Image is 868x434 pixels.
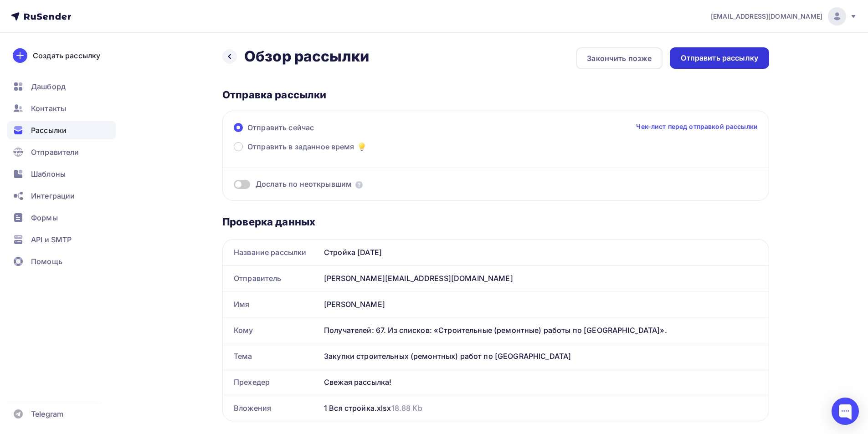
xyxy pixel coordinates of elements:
[223,291,320,317] div: Имя
[31,103,66,114] span: Контакты
[223,266,320,291] div: Отправитель
[223,317,320,343] div: Кому
[223,395,320,421] div: Вложения
[256,179,352,189] span: Дослать по неоткрывшим
[55,5,273,58] p: Доброго утра! Направляем информацию по закупкам строительных (ремонтных работ) по [GEOGRAPHIC_DAT...
[636,122,758,131] a: Чек-лист перед отправкой рассылки
[222,215,769,228] div: Проверка данных
[55,68,127,75] a: Отписаться от рассылки
[711,7,857,26] a: [EMAIL_ADDRESS][DOMAIN_NAME]
[320,240,769,265] div: Стройка [DATE]
[223,369,320,395] div: Прехедер
[31,147,79,158] span: Отправители
[324,325,758,336] div: Получателей: 67. Из списков: «Строительные (ремонтные) работы по [GEOGRAPHIC_DATA]».
[223,240,320,265] div: Название рассылки
[7,209,116,227] a: Формы
[391,403,422,413] span: 18.88 Kb
[711,12,822,21] span: [EMAIL_ADDRESS][DOMAIN_NAME]
[320,343,769,369] div: Закупки строительных (ремонтных) работ по [GEOGRAPHIC_DATA]
[320,369,769,395] div: Свежая рассылка!
[320,266,769,291] div: [PERSON_NAME][EMAIL_ADDRESS][DOMAIN_NAME]
[7,165,116,183] a: Шаблоны
[31,81,66,92] span: Дашборд
[587,53,652,64] div: Закончить позже
[222,88,769,101] div: Отправка рассылки
[31,212,58,223] span: Формы
[681,53,758,63] div: Отправить рассылку
[31,125,67,136] span: Рассылки
[31,256,62,267] span: Помощь
[7,77,116,96] a: Дашборд
[7,143,116,161] a: Отправители
[134,32,242,39] a: [EMAIL_ADDRESS][DOMAIN_NAME]
[31,234,72,245] span: API и SMTP
[223,343,320,369] div: Тема
[320,291,769,317] div: [PERSON_NAME]
[31,408,63,419] span: Telegram
[7,99,116,117] a: Контакты
[324,403,422,414] div: 1 Вся стройка.xlsx
[31,168,66,179] span: Шаблоны
[244,47,369,66] h2: Обзор рассылки
[33,50,100,61] div: Создать рассылку
[31,190,75,201] span: Интеграции
[247,122,314,133] span: Отправить сейчас
[7,121,116,139] a: Рассылки
[247,141,354,152] span: Отправить в заданное время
